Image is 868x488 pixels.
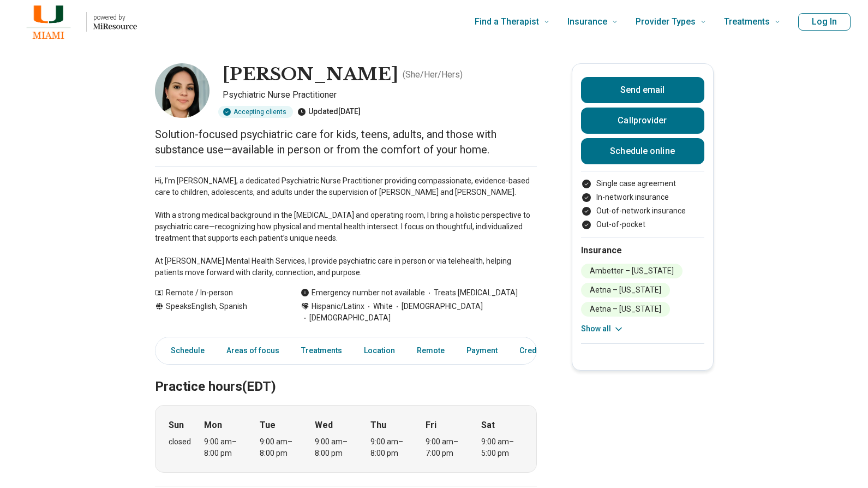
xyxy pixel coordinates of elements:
[301,312,391,324] span: [DEMOGRAPHIC_DATA]
[312,301,364,312] span: Hispanic/Latinx
[155,175,537,278] p: Hi, I’m [PERSON_NAME], a dedicated Psychiatric Nurse Practitioner providing compassionate, eviden...
[581,178,704,189] li: Single case agreement
[155,301,279,324] div: Speaks English, Spanish
[260,419,276,432] strong: Tue
[370,419,386,432] strong: Thu
[364,301,393,312] span: White
[581,178,704,230] ul: Payment options
[403,68,463,81] p: ( She/Her/Hers )
[204,419,222,432] strong: Mon
[581,264,683,278] li: Ambetter – [US_STATE]
[155,405,537,473] div: When does the program meet?
[481,436,523,459] div: 9:00 am – 5:00 pm
[581,205,704,217] li: Out-of-network insurance
[169,436,191,448] div: closed
[581,302,670,317] li: Aetna – [US_STATE]
[426,436,468,459] div: 9:00 am – 7:00 pm
[155,287,279,299] div: Remote / In-person
[460,340,504,362] a: Payment
[798,13,851,31] button: Log In
[636,14,696,29] span: Provider Types
[357,340,402,362] a: Location
[260,436,302,459] div: 9:00 am – 8:00 pm
[315,419,333,432] strong: Wed
[301,287,425,299] div: Emergency number not available
[295,340,349,362] a: Treatments
[218,106,293,118] div: Accepting clients
[581,77,704,103] button: Send email
[315,436,357,459] div: 9:00 am – 8:00 pm
[155,127,537,157] p: Solution-focused psychiatric care for kids, teens, adults, and those with substance use—available...
[169,419,184,432] strong: Sun
[581,244,704,257] h2: Insurance
[724,14,770,29] span: Treatments
[581,323,624,335] button: Show all
[481,419,495,432] strong: Sat
[410,340,451,362] a: Remote
[581,219,704,230] li: Out-of-pocket
[223,63,398,86] h1: [PERSON_NAME]
[581,283,670,297] li: Aetna – [US_STATE]
[393,301,483,312] span: [DEMOGRAPHIC_DATA]
[155,63,209,118] img: Hosanna Farinas, Psychiatric Nurse Practitioner
[158,340,211,362] a: Schedule
[426,419,436,432] strong: Fri
[370,436,412,459] div: 9:00 am – 8:00 pm
[223,88,537,102] p: Psychiatric Nurse Practitioner
[17,4,137,39] a: Home page
[581,138,704,164] a: Schedule online
[297,106,361,118] div: Updated [DATE]
[93,13,137,22] p: powered by
[425,287,518,299] span: Treats [MEDICAL_DATA]
[513,340,567,362] a: Credentials
[220,340,286,362] a: Areas of focus
[204,436,246,459] div: 9:00 am – 8:00 pm
[581,108,704,134] button: Callprovider
[581,192,704,203] li: In-network insurance
[567,14,607,29] span: Insurance
[155,352,537,396] h2: Practice hours (EDT)
[475,14,539,29] span: Find a Therapist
